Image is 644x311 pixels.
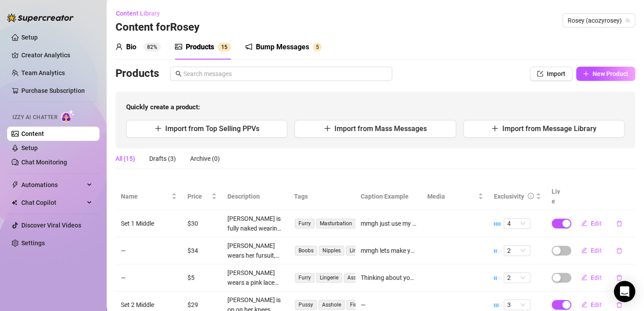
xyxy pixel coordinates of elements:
h3: Content for Rosey [115,20,199,35]
span: Furry [295,219,314,228]
span: Masturbation [316,219,356,228]
span: Import from Mass Messages [334,124,427,133]
div: [PERSON_NAME] is fully naked wearing only her fursuit. She plays with her tits, spreads her pussy... [227,214,283,233]
td: $34 [182,237,222,264]
span: thunderbolt [12,181,19,188]
span: Import from Message Library [502,124,596,133]
a: Content [21,130,44,137]
span: delete [616,275,622,281]
span: plus [583,71,589,77]
div: Exclusivity [494,191,524,201]
span: Automations [21,178,84,192]
span: Furry [295,273,314,283]
button: delete [609,271,629,285]
div: Drafts (3) [149,154,176,163]
span: Rosey (acozyrosey) [568,14,630,27]
a: Purchase Subscription [21,87,85,94]
input: Search messages [183,69,387,79]
span: Boobs [295,246,317,255]
span: plus [491,125,498,132]
span: Edit [591,220,602,227]
td: $5 [182,264,222,291]
div: [PERSON_NAME] wears her fursuit, paired with a low-cut hot pink lingerie top. Her face is fully c... [227,241,283,260]
a: Chat Monitoring [21,159,67,166]
span: Content Library [116,10,160,17]
span: notification [245,43,252,50]
td: $30 [182,210,222,237]
td: Set 1 Middle [115,210,182,237]
span: Lingerie [316,273,342,283]
th: Price [182,183,222,210]
span: 5 [224,44,227,50]
span: import [537,71,543,77]
span: info-circle [528,193,534,199]
button: Edit [574,216,609,231]
td: — [115,264,182,291]
h3: Products [115,67,159,81]
span: 2 [507,246,527,255]
th: Live [546,183,568,210]
div: All (15) [115,154,135,163]
a: Creator Analytics [21,48,92,62]
span: Import from Top Selling PPVs [165,124,259,133]
span: picture [175,43,182,50]
button: delete [609,216,629,231]
button: Import from Top Selling PPVs [126,120,287,138]
th: Description [222,183,289,210]
span: 4 [507,219,527,228]
span: 5 [316,44,319,50]
img: Chat Copilot [12,199,17,206]
span: delete [616,220,622,227]
span: Edit [591,301,602,308]
span: team [625,18,630,23]
div: mmgh lets make you a little harder x3 [361,246,417,255]
div: mmgh just use my whole body >~< [361,219,417,228]
span: Nipples [319,246,344,255]
a: Setup [21,34,38,41]
div: — [361,300,417,310]
span: user [115,43,123,50]
sup: 15 [218,43,231,52]
span: Edit [591,274,602,281]
sup: 82% [143,43,161,52]
span: 1 [221,44,224,50]
div: [PERSON_NAME] wears a pink lace bra and matching panties with a pink and white fursuit. She tease... [227,268,283,287]
button: Content Library [115,6,167,20]
span: plus [155,125,162,132]
span: Asshole [318,300,345,310]
span: edit [581,247,587,253]
div: Thinking about you cupping me already has my nips so sensitive~ im such a desperate puppy for it ... [361,273,417,283]
span: 3 [507,300,527,310]
div: Open Intercom Messenger [614,281,635,302]
th: Tags [289,183,355,210]
a: Settings [21,239,45,247]
span: Edit [591,247,602,254]
button: Edit [574,271,609,285]
td: — [115,237,182,264]
sup: 5 [313,43,322,52]
div: Archive (0) [190,154,220,163]
div: Bump Messages [256,42,309,52]
button: Edit [574,243,609,258]
span: delete [616,247,622,254]
strong: Quickly create a product: [126,103,200,111]
img: logo-BBDzfeDw.svg [7,13,74,22]
span: Name [121,191,170,201]
span: Chat Copilot [21,195,84,210]
img: AI Chatter [61,110,75,123]
span: Import [547,70,565,77]
th: Media [422,183,489,210]
div: Bio [126,42,136,52]
span: Media [427,191,476,201]
span: search [175,71,182,77]
span: edit [581,220,587,226]
th: Name [115,183,182,210]
button: Import [530,67,572,81]
button: Import from Mass Messages [294,120,456,138]
button: New Product [576,67,635,81]
span: Price [187,191,210,201]
span: Ass [344,273,360,283]
span: Pussy [295,300,317,310]
span: edit [581,301,587,307]
span: New Product [592,70,628,77]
